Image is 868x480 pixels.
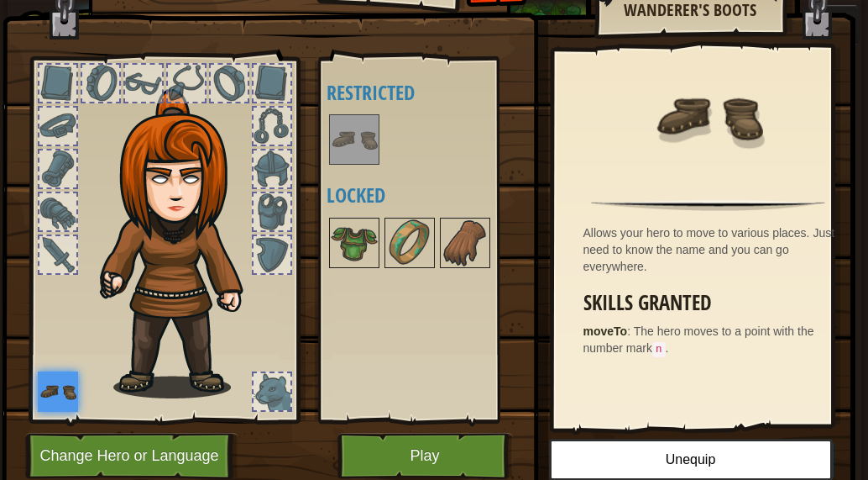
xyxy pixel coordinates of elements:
img: hr.png [591,200,824,211]
div: Allows your hero to move to various places. Just need to know the name and you can go everywhere. [583,224,842,275]
strong: moveTo [583,324,628,338]
h3: Skills Granted [583,292,842,314]
img: portrait.png [38,372,78,412]
button: Change Hero or Language [25,433,238,479]
img: portrait.png [331,116,378,163]
span: The hero moves to a point with the number mark . [583,324,814,355]
button: Play [337,433,513,479]
h4: Restricted [327,82,537,103]
img: portrait.png [442,219,489,266]
img: portrait.png [386,219,433,266]
img: portrait.png [654,62,763,171]
img: portrait.png [331,219,378,266]
img: hair_f2.png [92,89,273,398]
h4: Locked [327,184,537,206]
code: n [652,342,666,357]
span: : [627,324,634,338]
h2: Wanderer's Boots [611,1,769,19]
